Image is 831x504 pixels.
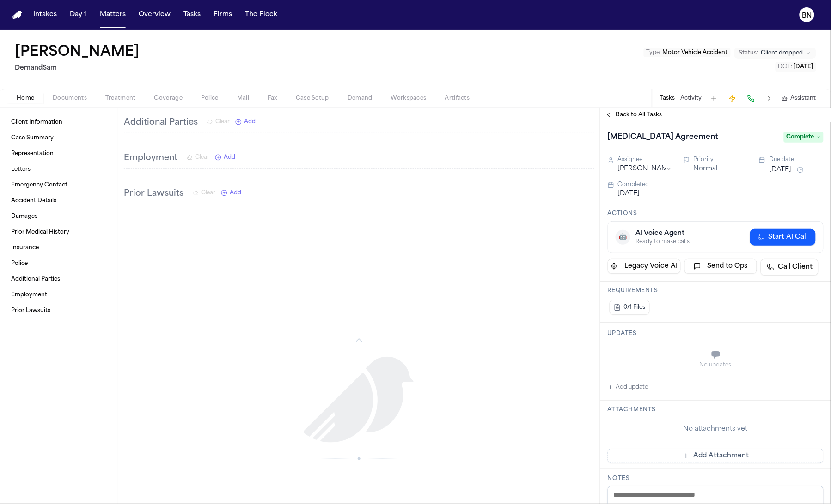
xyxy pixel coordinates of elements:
[187,154,209,161] button: Clear Employment
[647,50,661,55] span: Type :
[791,95,816,102] span: Assistant
[608,287,824,294] h3: Requirements
[230,189,241,197] span: Add
[636,229,690,238] div: AI Voice Agent
[795,164,806,175] button: Snooze task
[734,48,816,59] button: Change status from Client dropped
[776,62,816,72] button: Edit DOL: 2025-07-24
[619,233,627,242] span: 🤖
[207,118,230,126] button: Clear Additional Parties
[794,64,813,70] span: [DATE]
[17,95,34,102] span: Home
[66,6,91,23] button: Day 1
[210,6,236,23] button: Firms
[201,189,215,197] span: Clear
[15,44,140,61] button: Edit matter name
[726,92,739,105] button: Create Immediate Task
[124,116,198,129] h3: Additional Parties
[769,156,824,163] div: Due date
[215,118,230,126] span: Clear
[739,49,758,57] span: Status:
[618,156,672,163] div: Assignee
[241,6,281,23] button: The Flock
[11,11,22,19] a: Home
[745,92,758,105] button: Make a Call
[124,152,177,165] h3: Employment
[608,259,681,274] button: Legacy Voice AI
[624,304,646,311] span: 0/1 Files
[348,95,373,102] span: Demand
[608,425,824,434] div: No attachments yet
[618,189,640,198] button: [DATE]
[604,130,722,144] h1: [MEDICAL_DATA] Agreement
[201,95,219,102] span: Police
[7,209,110,224] a: Damages
[778,64,793,70] span: DOL :
[608,210,824,217] h3: Actions
[660,95,675,102] button: Tasks
[694,156,748,163] div: Priority
[644,48,731,57] button: Edit Type: Motor Vehicle Accident
[608,361,824,369] div: No updates
[784,132,824,143] span: Complete
[235,118,256,126] button: Add New
[608,475,824,482] h3: Notes
[195,154,209,161] span: Clear
[124,187,183,200] h3: Prior Lawsuits
[7,193,110,208] a: Accident Details
[154,95,183,102] span: Coverage
[7,288,110,302] a: Employment
[96,6,129,23] button: Matters
[608,330,824,337] h3: Updates
[105,95,136,102] span: Treatment
[7,303,110,318] a: Prior Lawsuits
[221,189,241,197] button: Add New
[268,95,277,102] span: Fax
[53,95,87,102] span: Documents
[7,146,110,161] a: Representation
[608,406,824,414] h3: Attachments
[215,154,235,161] button: Add New
[608,449,824,463] button: Add Attachment
[244,118,256,126] span: Add
[15,63,143,74] h2: DemandSam
[445,95,470,102] span: Artifacts
[618,181,824,188] div: Completed
[7,115,110,130] a: Client Information
[750,229,816,246] button: Start AI Call
[296,95,329,102] span: Case Setup
[7,272,110,287] a: Additional Parties
[782,95,816,102] button: Assistant
[7,131,110,145] a: Case Summary
[636,238,690,246] div: Ready to make calls
[610,300,650,315] button: 0/1 Files
[391,95,427,102] span: Workspaces
[7,240,110,255] a: Insurance
[608,382,648,393] button: Add update
[600,111,667,119] button: Back to All Tasks
[15,44,140,61] h1: [PERSON_NAME]
[7,178,110,192] a: Emergency Contact
[616,111,662,119] span: Back to All Tasks
[135,6,174,23] button: Overview
[694,164,718,174] button: Normal
[708,92,721,105] button: Add Task
[30,6,61,23] button: Intakes
[193,189,215,197] button: Clear Prior Lawsuits
[11,11,22,19] img: Finch Logo
[224,154,235,161] span: Add
[769,233,808,242] span: Start AI Call
[663,50,728,55] span: Motor Vehicle Accident
[7,256,110,271] a: Police
[761,49,803,57] span: Client dropped
[7,225,110,240] a: Prior Medical History
[180,6,204,23] a: Tasks
[684,259,758,274] button: Send to Ops
[769,165,791,174] button: [DATE]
